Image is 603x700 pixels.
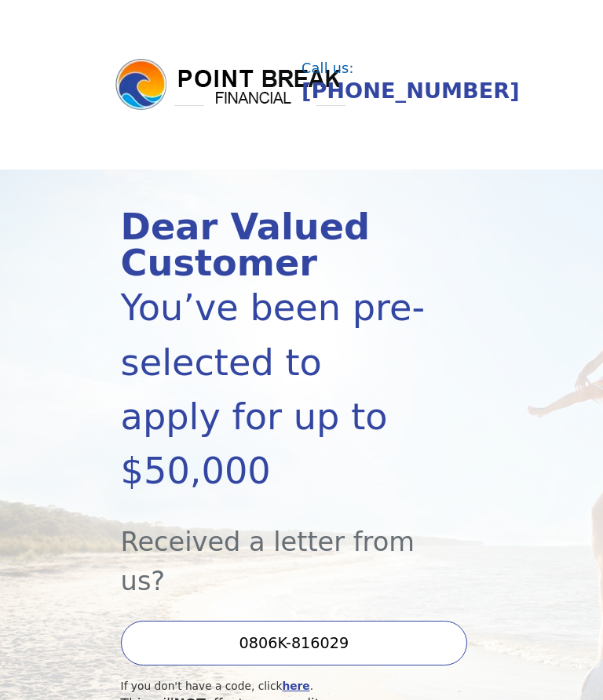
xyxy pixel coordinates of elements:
a: here [282,680,309,692]
div: Dear Valued Customer [121,209,429,281]
a: [PHONE_NUMBER] [301,78,520,103]
div: Received a letter from us? [121,499,429,602]
div: You’ve been pre-selected to apply for up to $50,000 [121,281,429,498]
div: If you don't have a code, click . [121,678,429,695]
div: Call us: [301,62,502,76]
img: logo.png [113,57,349,113]
input: Enter your Offer Code: [121,621,468,666]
